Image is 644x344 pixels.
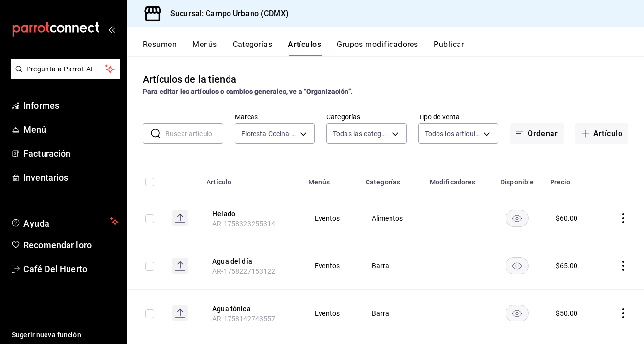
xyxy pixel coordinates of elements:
font: Eventos [315,214,340,222]
font: Helado [212,210,235,218]
font: Para editar los artículos o cambios generales, ve a “Organización”. [143,88,353,95]
font: Floresta Cocina Regenerativa [241,130,332,138]
button: comportamiento [619,261,628,271]
button: editar-ubicación-del-producto [212,255,291,266]
font: Barra [372,309,390,317]
font: Facturación [23,148,70,159]
font: Café Del Huerto [23,264,87,274]
font: Sucursal: Campo Urbano (CDMX) [170,9,289,18]
font: Artículos de la tienda [143,73,236,85]
button: editar-ubicación-del-producto [212,208,291,219]
button: comportamiento [619,213,628,223]
button: disponibilidad-producto [506,305,529,321]
font: Todos los artículos [425,130,483,138]
font: Sugerir nueva función [12,331,81,339]
button: disponibilidad-producto [506,257,529,274]
font: Modificadores [430,179,476,186]
font: Artículos [288,40,321,49]
font: Eventos [315,309,340,317]
font: Barra [372,262,390,270]
font: Agua tónica [212,305,251,313]
button: Pregunta a Parrot AI [11,59,120,79]
font: $ [556,262,560,270]
font: 50.00 [560,309,578,317]
font: Pregunta a Parrot AI [26,65,93,73]
div: pestañas de navegación [143,39,644,56]
font: Ayuda [23,218,50,229]
a: Pregunta a Parrot AI [7,71,120,81]
font: Tipo de venta [418,113,460,120]
button: Artículo [575,123,628,144]
font: Todas las categorías, Sin categoría [333,130,440,138]
font: AR-1758323255314 [212,220,275,228]
font: Disponible [500,179,534,186]
font: $ [556,214,560,222]
font: Categorías [366,179,401,186]
font: Informes [23,100,59,111]
font: Artículo [593,129,622,138]
font: Grupos modificadores [337,40,418,49]
font: 65.00 [560,262,578,270]
button: disponibilidad-producto [506,210,529,227]
font: AR-1758227153122 [212,267,275,275]
font: Agua del día [212,257,252,265]
font: Categorías [326,113,360,120]
font: Categorías [233,40,273,49]
font: Artículo [207,179,231,186]
font: Menús [192,40,217,49]
font: Menús [308,179,330,186]
font: AR-1758142743557 [212,315,275,322]
button: comportamiento [619,308,628,318]
button: abrir_cajón_menú [108,25,115,33]
font: Marcas [235,113,258,120]
font: Inventarios [23,172,68,183]
button: Ordenar [510,123,564,144]
font: Alimentos [372,214,403,222]
font: $ [556,309,560,317]
font: 60.00 [560,214,578,222]
font: Eventos [315,262,340,270]
input: Buscar artículo [165,124,223,143]
font: Resumen [143,40,177,49]
button: editar-ubicación-del-producto [212,303,291,314]
font: Ordenar [528,129,558,138]
font: Publicar [434,40,464,49]
font: Recomendar loro [23,240,92,250]
font: Precio [550,179,571,186]
font: Menú [23,124,46,135]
